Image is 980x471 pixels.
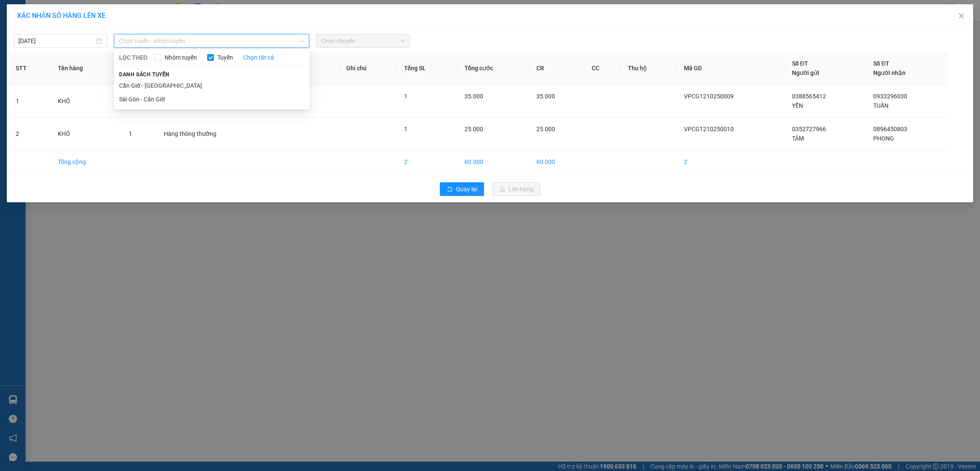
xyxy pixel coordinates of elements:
td: 2 [9,118,51,150]
span: LỌC THEO [119,53,148,62]
span: close [958,12,965,19]
th: Thu hộ [621,52,677,85]
span: Người gửi [792,69,819,76]
th: CR [530,52,585,85]
th: Tên hàng [51,52,122,85]
span: Số ĐT [792,60,808,67]
span: TUẤN [873,102,889,109]
th: STT [9,52,51,85]
span: Tuyến [214,53,236,62]
span: PHONG [873,135,894,142]
td: 2 [677,150,785,174]
button: uploadLên hàng [493,182,540,196]
li: Cần Giờ - [GEOGRAPHIC_DATA] [114,79,310,92]
li: Sài Gòn - Cần Giờ [114,92,310,106]
span: TÂM [792,135,804,142]
span: XÁC NHẬN SỐ HÀNG LÊN XE [17,11,105,20]
td: KHÔ [51,85,122,118]
span: Quay lại [456,184,477,194]
span: 0933296030 [873,93,907,100]
td: KHÔ [51,118,122,150]
span: 25.000 [464,126,483,132]
span: 1 [129,130,132,137]
th: CC [585,52,621,85]
th: Tổng SL [397,52,458,85]
span: Chọn tuyến - nhóm tuyến [119,34,304,47]
span: VPCG1210250009 [684,93,734,100]
td: 60.000 [530,150,585,174]
th: Mã GD [677,52,785,85]
td: 2 [397,150,458,174]
span: Nhóm tuyến [161,53,200,62]
span: YẾN [792,102,803,109]
span: Danh sách tuyến [114,71,175,78]
input: 12/10/2025 [18,36,94,46]
span: Số ĐT [873,60,889,67]
span: VPCG1210250010 [684,126,734,132]
span: 0388565412 [792,93,826,100]
td: Tổng cộng [51,150,122,174]
span: 25.000 [536,126,555,132]
th: Ghi chú [339,52,398,85]
button: rollbackQuay lại [440,182,484,196]
span: rollback [447,186,453,193]
button: Close [949,4,973,28]
span: 35.000 [464,93,483,100]
a: Chọn tất cả [243,53,274,62]
span: 35.000 [536,93,555,100]
span: Người nhận [873,69,906,76]
td: Hàng thông thường [157,118,270,150]
span: Chọn chuyến [321,34,405,47]
td: 60.000 [458,150,530,174]
span: down [299,38,305,43]
span: 0352727966 [792,126,826,132]
th: Tổng cước [458,52,530,85]
span: 0896450803 [873,126,907,132]
td: 1 [9,85,51,118]
span: 1 [404,126,407,132]
span: 1 [404,93,407,100]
